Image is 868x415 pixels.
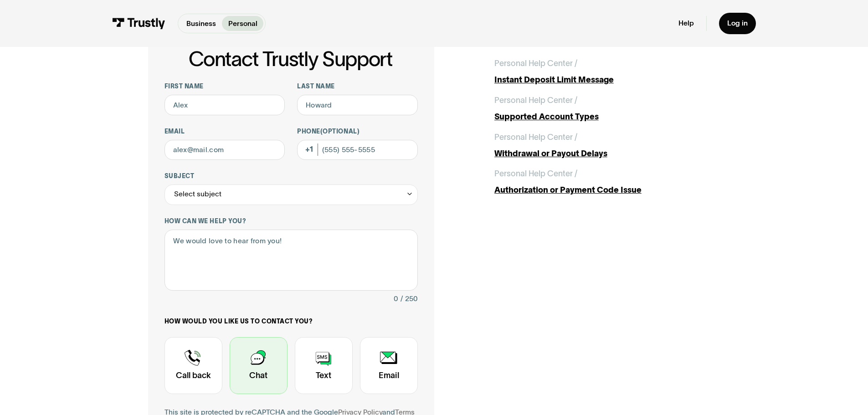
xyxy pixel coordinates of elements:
[719,13,756,34] a: Log in
[494,94,577,107] div: Personal Help Center /
[164,172,418,180] label: Subject
[174,188,221,200] div: Select subject
[164,217,418,225] label: How can we help you?
[164,318,418,326] label: How would you like us to contact you?
[164,184,418,205] div: Select subject
[222,16,263,31] a: Personal
[297,95,418,115] input: Howard
[494,94,720,123] a: Personal Help Center /Supported Account Types
[180,16,222,31] a: Business
[494,57,720,86] a: Personal Help Center /Instant Deposit Limit Message
[727,19,748,28] div: Log in
[164,128,285,136] label: Email
[494,131,577,143] div: Personal Help Center /
[494,184,720,196] div: Authorization or Payment Code Issue
[164,82,285,91] label: First name
[164,140,285,160] input: alex@mail.com
[186,18,216,29] p: Business
[394,293,398,305] div: 0
[678,19,694,28] a: Help
[494,74,720,86] div: Instant Deposit Limit Message
[297,82,418,91] label: Last name
[163,48,418,70] h1: Contact Trustly Support
[494,148,720,160] div: Withdrawal or Payout Delays
[297,128,418,136] label: Phone
[297,140,418,160] input: (555) 555-5555
[494,168,577,180] div: Personal Help Center /
[494,168,720,196] a: Personal Help Center /Authorization or Payment Code Issue
[228,18,257,29] p: Personal
[112,18,165,29] img: Trustly Logo
[494,57,577,70] div: Personal Help Center /
[320,128,360,135] span: (Optional)
[494,111,720,123] div: Supported Account Types
[401,293,418,305] div: / 250
[164,95,285,115] input: Alex
[494,131,720,160] a: Personal Help Center /Withdrawal or Payout Delays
